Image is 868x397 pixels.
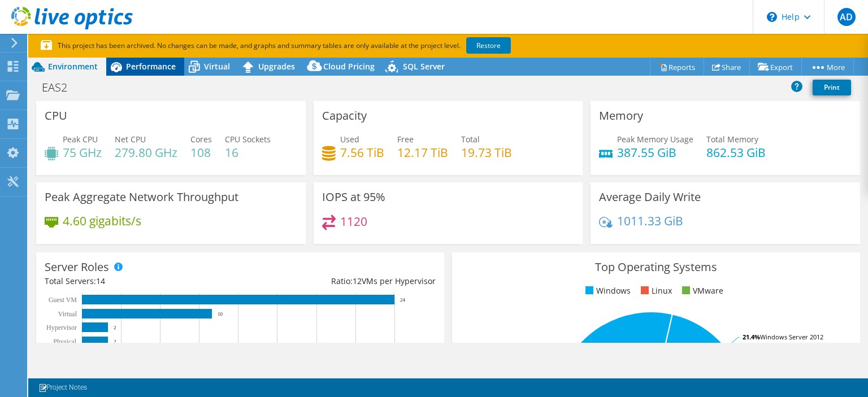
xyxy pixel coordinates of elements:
span: 12 [353,276,362,286]
h3: Top Operating Systems [461,261,852,273]
a: Share [704,58,750,76]
span: Cores [190,134,212,145]
div: Ratio: VMs per Hypervisor [240,275,436,287]
h4: 19.73 TiB [461,146,512,159]
span: Free [397,134,414,145]
h4: 108 [190,146,212,159]
span: 14 [96,276,105,286]
li: Windows [583,285,631,297]
h3: Capacity [322,110,367,122]
a: More [801,58,854,76]
h4: 862.53 GiB [706,146,766,159]
h4: 279.80 GHz [115,146,177,159]
a: Project Notes [31,381,95,395]
svg: \n [767,12,777,22]
h1: EAS2 [37,81,85,94]
span: SQL Server [403,61,445,72]
h3: Server Roles [45,261,109,273]
h3: Average Daily Write [599,191,701,203]
span: CPU Sockets [225,134,271,145]
text: Physical [53,338,76,346]
a: Restore [466,37,511,54]
span: Net CPU [115,134,146,145]
span: Peak CPU [63,134,98,145]
h3: CPU [45,110,67,122]
h4: 4.60 gigabits/s [63,215,141,227]
text: 2 [114,325,116,330]
h3: IOPS at 95% [322,191,385,203]
h4: 387.55 GiB [617,146,693,159]
h4: 75 GHz [63,146,102,159]
span: Performance [126,61,176,72]
span: Environment [48,61,98,72]
text: 10 [218,311,223,317]
span: Used [340,134,359,145]
a: Export [749,58,802,76]
a: Print [813,80,851,95]
h4: 1011.33 GiB [617,215,683,227]
h4: 1120 [340,215,367,228]
li: Linux [638,285,672,297]
span: Virtual [204,61,230,72]
div: Total Servers: [45,275,240,287]
li: VMware [679,285,723,297]
h4: 7.56 TiB [340,146,384,159]
text: 24 [400,297,406,303]
text: Guest VM [49,296,77,304]
text: Hypervisor [46,324,77,331]
h3: Memory [599,110,643,122]
text: 2 [114,339,116,344]
span: Total Memory [706,134,758,145]
span: Upgrades [258,61,295,72]
span: Total [461,134,480,145]
p: This project has been archived. No changes can be made, and graphs and summary tables are only av... [41,40,594,52]
span: Peak Memory Usage [617,134,693,145]
tspan: Windows Server 2012 [760,333,823,341]
h3: Peak Aggregate Network Throughput [45,191,238,203]
a: Reports [650,58,704,76]
span: Cloud Pricing [323,61,375,72]
tspan: 21.4% [743,333,760,341]
h4: 12.17 TiB [397,146,448,159]
text: Virtual [58,310,77,318]
span: AD [837,8,856,26]
h4: 16 [225,146,271,159]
